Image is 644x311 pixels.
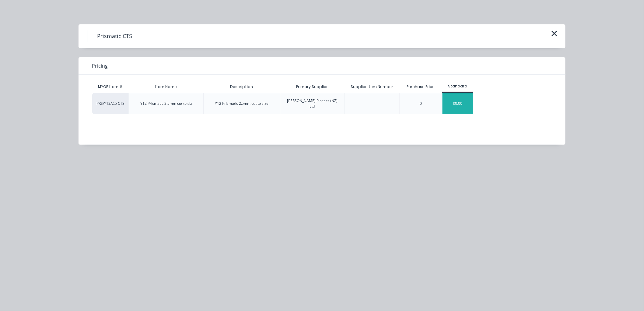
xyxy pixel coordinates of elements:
div: Standard [442,83,473,89]
div: 0 [420,101,422,106]
span: Pricing [92,62,108,69]
div: Supplier Item Number [346,79,398,94]
div: $0.00 [443,93,473,114]
div: MYOB Item # [92,81,129,93]
div: Purchase Price [402,79,440,94]
div: Description [225,79,258,94]
div: [PERSON_NAME] Plastics (NZ) Ltd [285,98,340,109]
div: Y12 Prismatic 2.5mm cut to siz [140,101,192,106]
div: Item Name [150,79,182,94]
div: Primary Supplier [292,79,333,94]
div: PRS/Y12/2.5 CTS [92,93,129,114]
div: Y12 Prismatic 2.5mm cut to size [215,101,269,106]
h4: Prismatic CTS [88,30,141,42]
